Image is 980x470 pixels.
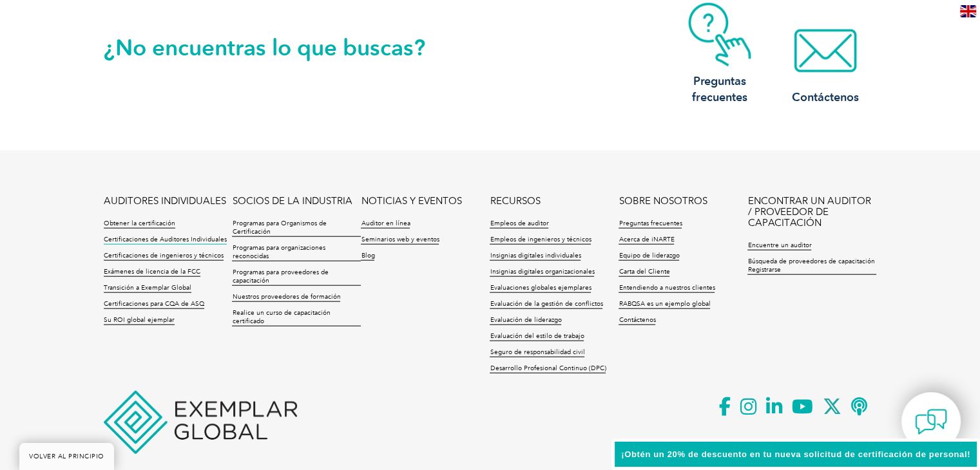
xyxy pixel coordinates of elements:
[232,268,328,285] font: Programas para proveedores de capacitación
[490,220,548,229] a: Empleos de auditor
[490,300,602,309] a: Evaluación de la gestión de conflictos
[104,220,175,227] font: Obtener la certificación
[490,300,602,308] font: Evaluación de la gestión de conflictos
[232,268,361,286] a: Programas para proveedores de capacitación
[104,252,224,261] a: Certificaciones de ingenieros y técnicos
[104,252,224,259] font: Certificaciones de ingenieros y técnicos
[104,300,204,308] font: Certificaciones para CQA de ASQ
[619,196,707,207] a: SOBRE NOSOTROS
[232,244,325,260] font: Programas para organizaciones reconocidas
[490,348,584,357] a: Seguro de responsabilidad civil
[104,236,227,243] font: Certificaciones de Auditores Individuales
[619,252,679,259] font: Equipo de liderazgo
[490,316,561,325] a: Evaluación de liderazgo
[490,348,584,356] font: Seguro de responsabilidad civil
[668,3,771,67] img: contact-faq.webp
[232,220,361,237] a: Programas para Organismos de Certificación
[490,332,584,341] a: Evaluación del estilo de trabajo
[232,309,330,325] font: Realice un curso de capacitación certificado
[490,268,594,276] font: Insignias digitales organizacionales
[619,268,669,276] font: Carta del Cliente
[232,196,352,207] a: SOCIOS DE LA INDUSTRIA
[361,252,374,259] font: Blog
[104,196,226,207] a: AUDITORES INDIVIDUALES
[619,316,655,324] font: Contáctenos
[619,195,707,207] font: SOBRE NOSOTROS
[29,453,104,460] font: VOLVER AL PRINCIPIO
[747,241,811,250] a: Encuentre un auditor
[104,300,204,309] a: Certificaciones para CQA de ASQ
[490,364,606,372] font: Desarrollo Profesional Continuo (DPC)
[104,391,297,454] img: Ejemplo global
[619,236,674,245] a: Acerca de iNARTE
[104,284,191,293] a: Transición a Exemplar Global
[490,220,548,227] font: Empleos de auditor
[747,195,870,229] font: ENCONTRAR UN AUDITOR / PROVEEDOR DE CAPACITACIÓN
[915,406,947,438] img: contact-chat.png
[490,268,594,277] a: Insignias digitales organizacionales
[774,19,877,83] img: contact-email.webp
[104,284,191,292] font: Transición a Exemplar Global
[619,300,710,308] font: RABQSA es un ejemplo global
[747,241,811,249] font: Encuentre un auditor
[490,284,591,293] a: Evaluaciones globales ejemplares
[361,252,374,261] a: Blog
[747,258,874,274] font: Búsqueda de proveedores de capacitación Registrarse
[490,195,540,207] font: RECURSOS
[361,220,410,227] font: Auditor en línea
[361,220,410,229] a: Auditor en línea
[490,364,606,373] a: Desarrollo Profesional Continuo (DPC)
[960,5,976,17] img: en
[490,332,584,340] font: Evaluación del estilo de trabajo
[490,236,591,243] font: Empleos de ingenieros y técnicos
[232,244,361,261] a: Programas para organizaciones reconocidas
[668,3,771,106] a: Preguntas frecuentes
[232,293,340,302] a: Nuestros proveedores de formación
[774,19,877,106] a: Contáctenos
[232,309,361,326] a: Realice un curso de capacitación certificado
[619,220,682,229] a: Preguntas frecuentes
[747,196,876,229] a: ENCONTRAR UN AUDITOR / PROVEEDOR DE CAPACITACIÓN
[104,34,425,61] font: ¿No encuentras lo que buscas?
[232,220,326,236] font: Programas para Organismos de Certificación
[361,236,439,243] font: Seminarios web y eventos
[104,268,200,276] font: Exámenes de licencia de la FCC
[490,284,591,292] font: Evaluaciones globales ejemplares
[104,220,175,229] a: Obtener la certificación
[490,236,591,245] a: Empleos de ingenieros y técnicos
[361,195,461,207] font: NOTICIAS Y EVENTOS
[621,449,970,459] font: ¡Obtén un 20% de descuento en tu nueva solicitud de certificación de personal!
[747,258,876,275] a: Búsqueda de proveedores de capacitación Registrarse
[619,300,710,309] a: RABQSA es un ejemplo global
[619,268,669,277] a: Carta del Cliente
[619,220,682,227] font: Preguntas frecuentes
[19,443,114,470] a: VOLVER AL PRINCIPIO
[104,195,226,207] font: AUDITORES INDIVIDUALES
[692,74,747,104] font: Preguntas frecuentes
[619,316,655,325] a: Contáctenos
[490,196,540,207] a: RECURSOS
[619,284,715,292] font: Entendiendo a nuestros clientes
[792,90,859,104] font: Contáctenos
[619,236,674,243] font: Acerca de iNARTE
[490,252,581,259] font: Insignias digitales individuales
[232,195,352,207] font: SOCIOS DE LA INDUSTRIA
[619,284,715,293] a: Entendiendo a nuestros clientes
[104,268,200,277] a: Exámenes de licencia de la FCC
[361,196,461,207] a: NOTICIAS Y EVENTOS
[490,252,581,261] a: Insignias digitales individuales
[104,316,175,324] font: Su ROI global ejemplar
[490,316,561,324] font: Evaluación de liderazgo
[361,236,439,245] a: Seminarios web y eventos
[619,252,679,261] a: Equipo de liderazgo
[232,293,340,301] font: Nuestros proveedores de formación
[104,316,175,325] a: Su ROI global ejemplar
[104,236,227,245] a: Certificaciones de Auditores Individuales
